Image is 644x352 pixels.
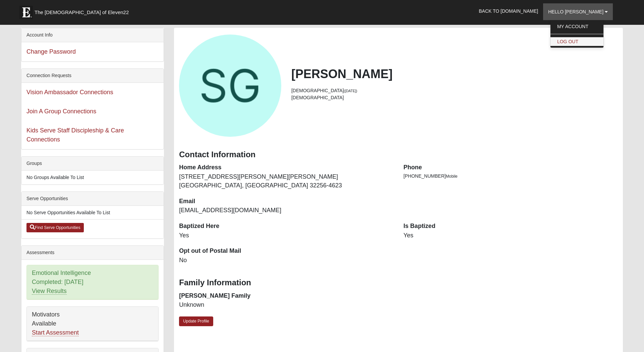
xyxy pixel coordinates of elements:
span: Mobile [446,174,458,179]
div: Assessments [21,246,164,260]
h3: Contact Information [179,150,618,160]
a: View Results [32,288,67,295]
li: No Serve Opportunities Available To List [21,206,164,220]
dd: [EMAIL_ADDRESS][DOMAIN_NAME] [179,206,393,215]
dd: Unknown [179,301,393,309]
div: Groups [21,157,164,171]
a: Find Serve Opportunities [26,223,84,232]
dd: [STREET_ADDRESS][PERSON_NAME][PERSON_NAME] [GEOGRAPHIC_DATA], [GEOGRAPHIC_DATA] 32256-4623 [179,173,393,190]
small: ([DATE]) [344,89,357,93]
span: The [DEMOGRAPHIC_DATA] of Eleven22 [35,9,129,16]
a: Start Assessment [32,329,79,336]
h3: Family Information [179,278,618,288]
a: The [DEMOGRAPHIC_DATA] of Eleven22 [16,2,150,19]
a: Log Out [550,37,603,46]
dt: Opt out of Postal Mail [179,247,393,255]
div: Account Info [21,28,164,42]
li: [PHONE_NUMBER] [404,173,618,180]
div: Emotional Intelligence Completed: [DATE] [27,265,158,299]
a: Vision Ambassador Connections [26,89,113,96]
a: Back to [DOMAIN_NAME] [474,3,543,19]
dt: Home Address [179,163,393,172]
div: Connection Requests [21,69,164,83]
a: Update Profile [179,316,213,326]
li: [DEMOGRAPHIC_DATA] [291,87,618,94]
span: Hello [PERSON_NAME] [548,9,603,14]
dt: Phone [404,163,618,172]
li: No Groups Available To List [21,171,164,184]
dt: Baptized Here [179,222,393,231]
a: Change Password [26,48,76,55]
dt: Email [179,197,393,206]
a: Join A Group Connections [26,108,96,115]
dd: Yes [179,231,393,240]
a: View Fullsize Photo [179,35,281,137]
dt: Is Baptized [404,222,618,231]
li: [DEMOGRAPHIC_DATA] [291,94,618,101]
dd: Yes [404,231,618,240]
a: Hello [PERSON_NAME] [543,3,613,20]
a: My Account [550,22,603,31]
div: Motivators Available [27,307,158,341]
dt: [PERSON_NAME] Family [179,292,393,300]
dd: No [179,256,393,265]
div: Serve Opportunities [21,192,164,206]
h2: [PERSON_NAME] [291,67,618,81]
img: Eleven22 logo [19,6,33,19]
a: Kids Serve Staff Discipleship & Care Connections [26,127,124,143]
